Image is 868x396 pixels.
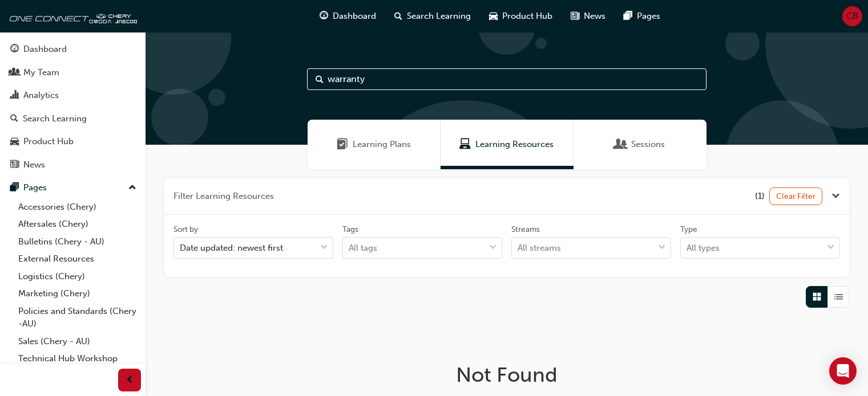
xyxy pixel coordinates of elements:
span: down-icon [489,240,497,255]
span: car-icon [10,137,19,147]
span: Learning Plans [337,138,348,151]
span: guage-icon [320,9,328,23]
a: news-iconNews [562,5,615,28]
button: Pages [5,177,141,198]
a: Technical Hub Workshop information [14,350,141,380]
span: Grid [813,291,821,304]
span: up-icon [128,181,136,195]
div: My Team [23,66,59,79]
span: pages-icon [624,9,632,23]
span: Search [316,73,324,86]
div: Tags [342,224,358,235]
a: Search Learning [5,108,141,129]
label: tagOptions [342,224,502,259]
a: My Team [5,62,141,83]
div: Analytics [23,89,59,102]
a: pages-iconPages [615,5,669,28]
a: External Resources [14,250,141,268]
span: search-icon [10,114,18,124]
span: pages-icon [10,183,19,193]
div: Dashboard [23,43,67,56]
span: Pages [637,10,660,23]
input: Search... [307,68,706,90]
span: News [584,10,605,23]
div: Product Hub [23,135,74,148]
div: Streams [511,224,540,235]
span: Sessions [631,138,665,151]
span: guage-icon [10,44,19,55]
div: Date updated: newest first [180,242,283,255]
a: Policies and Standards (Chery -AU) [14,303,141,333]
h1: Not Found [326,362,688,387]
a: guage-iconDashboard [310,5,385,28]
a: Learning PlansLearning Plans [308,120,441,169]
span: Dashboard [333,10,376,23]
a: Bulletins (Chery - AU) [14,233,141,251]
div: Open Intercom Messenger [829,357,857,385]
span: search-icon [394,9,402,23]
button: CB [842,6,862,26]
button: DashboardMy TeamAnalyticsSearch LearningProduct HubNews [5,36,141,177]
span: news-icon [571,9,579,23]
span: news-icon [10,160,19,170]
a: search-iconSearch Learning [385,5,480,28]
span: Learning Resources [475,138,554,151]
div: All tags [349,242,377,255]
div: Sort by [173,224,198,235]
div: Pages [23,181,47,194]
a: Sales (Chery - AU) [14,333,141,350]
span: down-icon [827,240,835,255]
a: News [5,154,141,175]
button: Close the filter [831,190,840,203]
a: Aftersales (Chery) [14,215,141,233]
a: Learning ResourcesLearning Resources [441,120,574,169]
span: Sessions [615,138,627,151]
div: All streams [518,242,561,255]
span: people-icon [10,68,19,78]
span: chart-icon [10,91,19,101]
a: SessionsSessions [574,120,706,169]
span: CB [846,10,858,23]
span: down-icon [658,240,666,255]
div: All types [687,242,720,255]
div: Search Learning [23,112,87,125]
span: List [834,291,843,304]
span: Learning Resources [459,138,471,151]
div: News [23,158,45,172]
a: Accessories (Chery) [14,198,141,216]
a: Marketing (Chery) [14,285,141,303]
span: down-icon [320,240,328,255]
a: car-iconProduct Hub [480,5,562,28]
div: Type [680,224,697,235]
span: Product Hub [502,10,552,23]
button: Clear Filter [769,187,823,205]
span: car-icon [489,9,498,23]
img: oneconnect [6,5,137,27]
a: Analytics [5,85,141,106]
a: Logistics (Chery) [14,268,141,285]
span: prev-icon [126,373,134,387]
a: Product Hub [5,131,141,152]
a: Dashboard [5,39,141,60]
span: Search Learning [407,10,471,23]
span: Learning Plans [353,138,411,151]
